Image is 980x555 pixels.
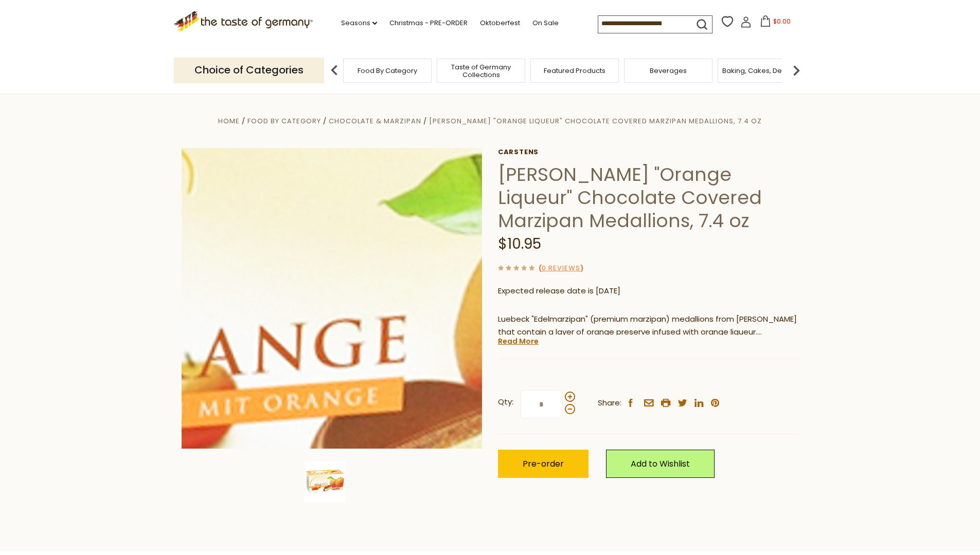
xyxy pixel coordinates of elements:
[358,67,417,75] a: Food By Category
[498,313,799,339] p: Luebeck "Edelmarzipan" (premium marzipan) medallions from [PERSON_NAME] that contain a layer of o...
[521,390,563,418] input: Qty:
[498,450,589,478] button: Pre-order
[606,450,715,478] a: Add to Wishlist
[498,163,799,232] h1: [PERSON_NAME] "Orange Liqueur" Chocolate Covered Marzipan Medallions, 7.4 oz
[539,263,583,273] span: ( )
[598,397,621,410] span: Share:
[544,67,605,75] a: Featured Products
[498,234,541,254] span: $10.95
[532,17,559,29] a: On Sale
[754,15,797,31] button: $0.00
[480,17,520,29] a: Oktoberfest
[429,116,762,126] a: [PERSON_NAME] "Orange Liqueur" Chocolate Covered Marzipan Medallions, 7.4 oz
[498,396,513,409] strong: Qty:
[247,116,321,126] a: Food By Category
[174,58,324,83] p: Choice of Categories
[722,67,802,75] a: Baking, Cakes, Desserts
[498,336,539,346] a: Read More
[542,263,580,274] a: 0 Reviews
[341,17,377,29] a: Seasons
[498,285,799,298] p: Expected release date is [DATE]
[650,67,687,75] a: Beverages
[389,17,468,29] a: Christmas - PRE-ORDER
[523,458,564,470] span: Pre-order
[498,148,799,156] a: Carstens
[324,60,345,81] img: previous arrow
[773,17,791,26] span: $0.00
[786,60,807,81] img: next arrow
[304,461,345,502] img: Schluckwerder Orange Chocolate Medallions
[440,63,522,79] a: Taste of Germany Collections
[329,116,421,126] a: Chocolate & Marzipan
[218,116,240,126] a: Home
